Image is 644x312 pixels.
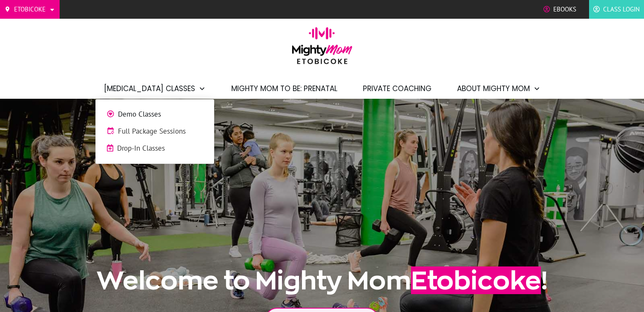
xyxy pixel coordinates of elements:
a: Etobicoke [4,3,55,16]
a: Drop-In Classes [100,142,210,155]
span: Drop-In Classes [117,143,203,154]
a: Full Package Sessions [100,125,210,138]
span: Class Login [603,3,640,16]
span: About Mighty Mom [457,81,530,96]
a: Private Coaching [363,81,431,96]
a: Mighty Mom to Be: Prenatal [231,81,337,96]
a: Demo Classes [100,108,210,121]
a: About Mighty Mom [457,81,540,96]
span: Etobicoke [14,3,46,16]
span: Etobicoke [411,266,541,294]
span: [MEDICAL_DATA] Classes [104,81,195,96]
a: [MEDICAL_DATA] Classes [104,81,206,96]
span: Demo Classes [118,109,203,120]
a: Class Login [593,3,640,16]
span: Ebooks [553,3,576,16]
a: Ebooks [543,3,576,16]
span: Full Package Sessions [118,126,203,137]
h1: Welcome to Mighty Mom ! [67,264,577,307]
